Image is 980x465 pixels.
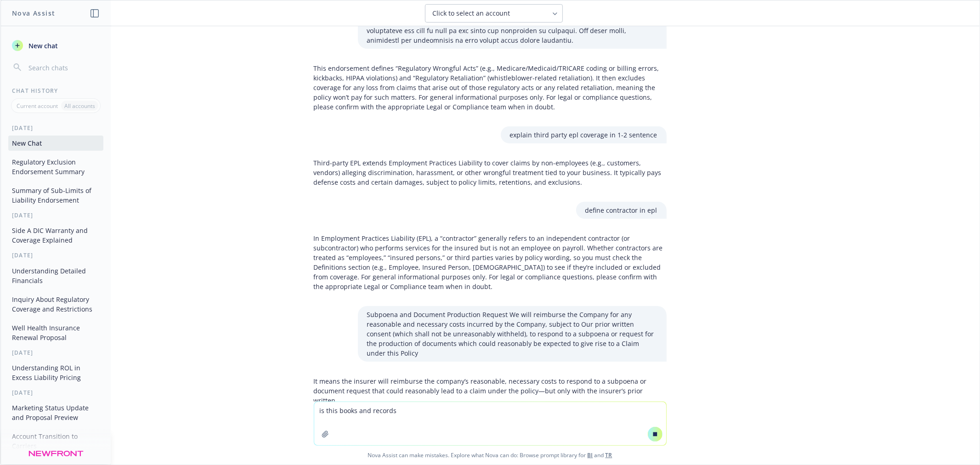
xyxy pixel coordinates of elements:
div: [DATE] [1,211,111,219]
div: [DATE] [1,349,111,357]
p: Current account [17,102,58,110]
textarea: is this books and records [314,402,666,445]
p: explain third party epl coverage in 1-2 sentence [510,130,657,140]
p: It means the insurer will reimburse the company’s reasonable, necessary costs to respond to a sub... [314,376,667,405]
span: New chat [27,41,58,51]
input: Search chats [27,61,100,74]
button: Inquiry About Regulatory Coverage and Restrictions [8,292,103,317]
button: Marketing Status Update and Proposal Preview [8,400,103,425]
button: Account Transition to Carriers [8,429,103,454]
button: New Chat [8,136,103,151]
p: This endorsement defines “Regulatory Wrongful Acts” (e.g., Medicare/Medicaid/TRICARE coding or bi... [314,63,667,112]
button: Side A DIC Warranty and Coverage Explained [8,223,103,248]
button: New chat [8,37,103,54]
p: define contractor in epl [585,205,657,215]
button: Regulatory Exclusion Endorsement Summary [8,154,103,179]
button: Click to select an account [425,4,563,23]
div: [DATE] [1,389,111,397]
span: Nova Assist can make mistakes. Explore what Nova can do: Browse prompt library for and [4,446,976,465]
button: Understanding ROL in Excess Liability Pricing [8,360,103,385]
span: Click to select an account [433,9,510,18]
button: Well Health Insurance Renewal Proposal [8,320,103,345]
p: In Employment Practices Liability (EPL), a “contractor” generally refers to an independent contra... [314,233,667,291]
p: Third-party EPL extends Employment Practices Liability to cover claims by non-employees (e.g., cu... [314,158,667,187]
button: Summary of Sub-Limits of Liability Endorsement [8,183,103,208]
a: TR [606,451,612,459]
div: [DATE] [1,457,111,465]
h1: Nova Assist [12,8,55,18]
a: BI [588,451,593,459]
p: All accounts [64,102,95,110]
button: Understanding Detailed Financials [8,263,103,288]
p: Subpoena and Document Production Request We will reimburse the Company for any reasonable and nec... [367,310,657,358]
div: Chat History [1,87,111,95]
div: [DATE] [1,251,111,259]
div: [DATE] [1,124,111,132]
